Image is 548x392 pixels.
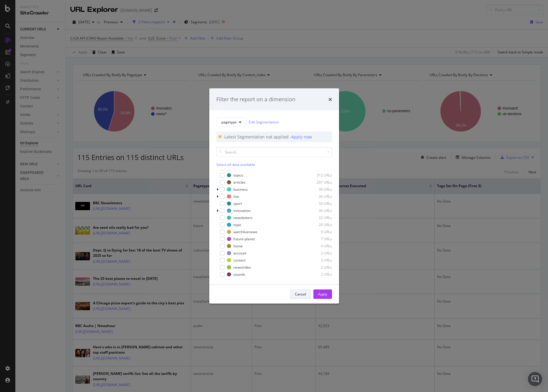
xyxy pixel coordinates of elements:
[233,251,246,256] div: account
[233,229,257,234] div: watchlivenews
[303,272,332,277] div: 2 URLs
[233,244,243,249] div: home
[290,134,312,140] div: - Apply now
[233,265,251,270] div: newsindex
[303,229,332,234] div: 9 URLs
[233,258,246,263] div: contact
[303,215,332,220] div: 22 URLs
[303,180,332,185] div: 297 URLs
[233,215,253,220] div: newsletters
[224,134,290,140] div: Latest Segmentation not applied
[216,147,332,157] input: Search
[233,187,248,192] div: business
[295,292,306,297] div: Cancel
[303,265,332,270] div: 2 URLs
[233,194,239,199] div: live
[209,89,339,304] div: modal
[303,208,332,213] div: 30 URLs
[318,292,327,297] div: Apply
[233,236,255,241] div: future-planet
[303,251,332,256] div: 3 URLs
[233,272,245,277] div: sounds
[303,244,332,249] div: 4 URLs
[313,289,332,299] button: Apply
[303,258,332,263] div: 3 URLs
[303,194,332,199] div: 36 URLs
[233,222,241,227] div: topic
[233,208,251,213] div: innovation
[221,120,237,125] span: pagetype
[303,173,332,178] div: 312 URLs
[328,96,332,103] div: times
[528,372,542,386] div: Open Intercom Messenger
[303,201,332,206] div: 33 URLs
[233,173,243,178] div: topics
[303,236,332,241] div: 7 URLs
[216,117,246,127] button: pagetype
[249,119,279,125] a: Edit Segmentation
[216,96,295,103] div: Filter the report on a dimension
[233,201,242,206] div: sport
[303,222,332,227] div: 20 URLs
[216,162,332,167] div: Select all data available
[290,289,311,299] button: Cancel
[233,180,246,185] div: articles
[303,187,332,192] div: 36 URLs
